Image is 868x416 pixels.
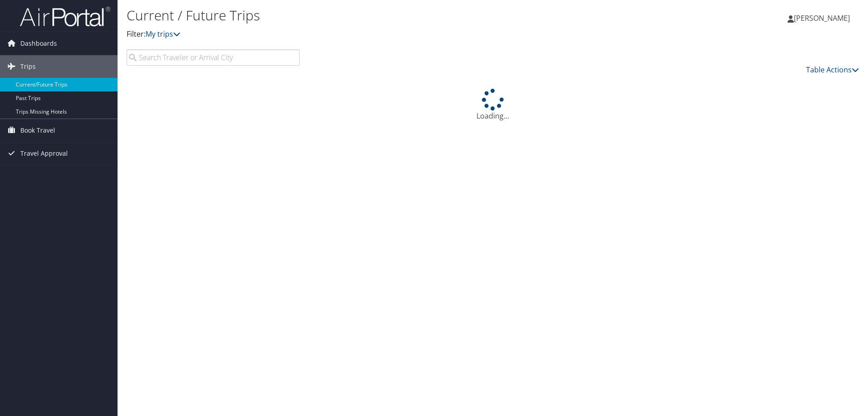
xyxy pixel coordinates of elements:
a: Table Actions [806,65,859,75]
span: Book Travel [20,119,55,142]
input: Search Traveler or Arrival City [127,49,300,66]
span: Travel Approval [20,142,68,165]
span: [PERSON_NAME] [794,13,850,23]
h1: Current / Future Trips [127,6,615,25]
span: Trips [20,55,36,78]
img: airportal-logo.png [20,6,110,27]
a: [PERSON_NAME] [788,5,859,32]
span: Dashboards [20,32,57,55]
div: Loading... [127,89,859,121]
p: Filter: [127,29,615,40]
a: My trips [146,29,180,39]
